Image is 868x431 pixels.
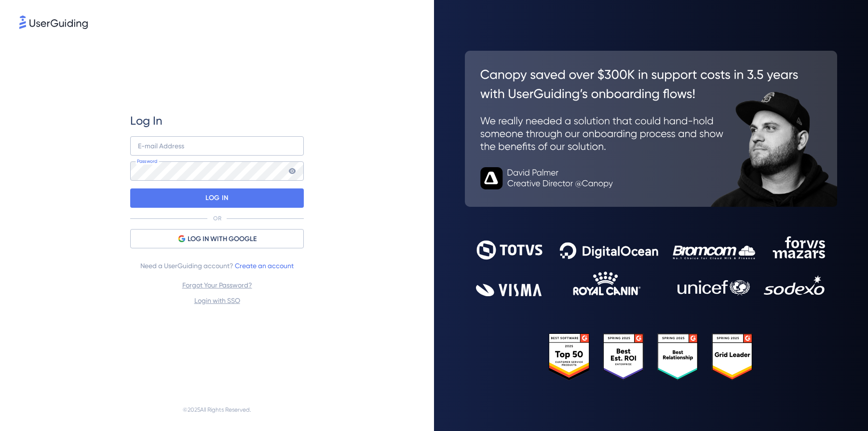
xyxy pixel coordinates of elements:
img: 8faab4ba6bc7696a72372aa768b0286c.svg [19,15,88,29]
span: LOG IN WITH GOOGLE [188,233,257,245]
span: Need a UserGuiding account? [140,260,294,272]
p: LOG IN [205,190,228,206]
img: 26c0aa7c25a843aed4baddd2b5e0fa68.svg [465,51,837,207]
img: 9302ce2ac39453076f5bc0f2f2ca889b.svg [476,236,826,296]
span: Log In [130,113,163,129]
a: Create an account [235,262,294,270]
p: OR [213,215,221,222]
input: example@company.com [130,136,304,156]
a: Forgot Your Password? [182,281,252,289]
img: 25303e33045975176eb484905ab012ff.svg [549,333,754,380]
span: © 2025 All Rights Reserved. [183,404,251,416]
a: Login with SSO [194,297,240,304]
